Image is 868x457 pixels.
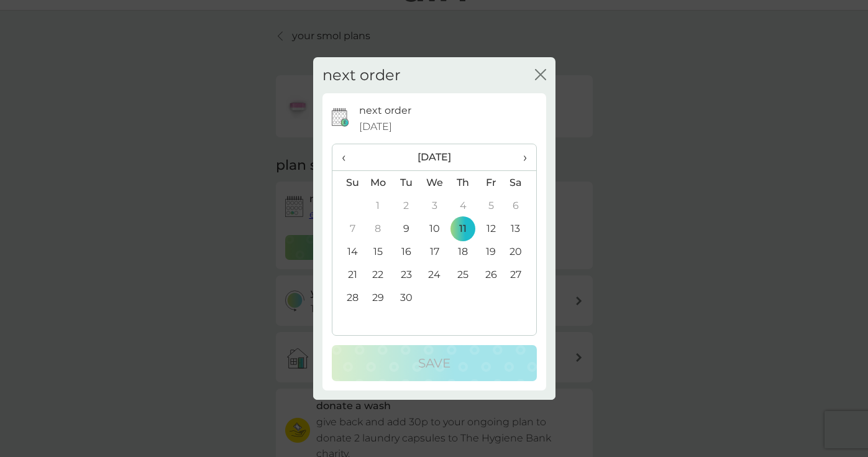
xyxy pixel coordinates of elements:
[364,263,393,286] td: 22
[332,286,364,309] td: 28
[477,240,505,263] td: 19
[392,240,420,263] td: 16
[449,240,477,263] td: 18
[505,263,536,286] td: 27
[392,217,420,240] td: 9
[359,103,411,119] p: next order
[505,171,536,195] th: Sa
[392,171,420,195] th: Tu
[418,353,450,373] p: Save
[420,240,449,263] td: 17
[505,240,536,263] td: 20
[364,194,393,217] td: 1
[364,217,393,240] td: 8
[505,217,536,240] td: 13
[332,263,364,286] td: 21
[477,263,505,286] td: 26
[332,240,364,263] td: 14
[535,69,546,82] button: close
[364,144,505,171] th: [DATE]
[477,171,505,195] th: Fr
[332,345,537,381] button: Save
[420,263,449,286] td: 24
[332,217,364,240] td: 7
[364,240,393,263] td: 15
[322,67,401,85] h2: next order
[449,217,477,240] td: 11
[332,171,364,195] th: Su
[420,171,449,195] th: We
[477,194,505,217] td: 5
[392,194,420,217] td: 2
[449,171,477,195] th: Th
[359,119,392,135] span: [DATE]
[420,194,449,217] td: 3
[342,144,355,170] span: ‹
[364,171,393,195] th: Mo
[392,286,420,309] td: 30
[477,217,505,240] td: 12
[392,263,420,286] td: 23
[420,217,449,240] td: 10
[514,144,526,170] span: ›
[505,194,536,217] td: 6
[364,286,393,309] td: 29
[449,263,477,286] td: 25
[449,194,477,217] td: 4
